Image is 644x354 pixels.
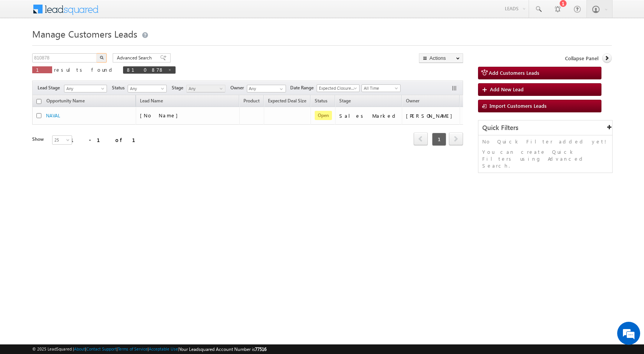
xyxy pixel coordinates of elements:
span: 810878 [127,66,164,73]
span: Manage Customers Leads [32,28,137,40]
a: next [449,133,463,145]
a: All Time [361,84,401,92]
span: Status [112,84,128,91]
span: prev [414,132,428,145]
span: 1 [432,133,446,146]
span: Lead Name [136,97,167,107]
div: Quick Filters [478,120,612,135]
span: Any [64,85,104,92]
div: Show [32,136,46,143]
span: Product [243,98,260,104]
p: You can create Quick Filters using Advanced Search. [482,148,608,169]
span: Import Customers Leads [490,102,547,109]
span: Your Leadsquared Account Number is [179,346,266,352]
a: Acceptable Use [149,346,178,351]
p: No Quick Filter added yet! [482,138,608,145]
span: Any [128,85,164,92]
img: Search [100,56,103,59]
span: Owner [230,84,247,91]
a: Opportunity Name [43,97,89,107]
a: Contact Support [86,346,117,351]
a: NAVAL [46,113,60,119]
span: Stage [339,98,351,104]
span: Collapse Panel [565,55,598,62]
a: Status [311,97,331,107]
span: Lead Stage [38,84,63,91]
span: Expected Deal Size [268,98,306,104]
a: Terms of Service [118,346,148,351]
span: Opportunity Name [46,98,85,104]
a: prev [414,133,428,145]
a: Any [186,85,225,92]
div: 1 - 1 of 1 [71,135,145,144]
a: 25 [52,135,72,145]
div: [PERSON_NAME] [406,112,456,119]
span: Date Range [290,84,317,91]
a: Expected Deal Size [264,97,310,107]
span: Expected Closure Date [317,85,357,92]
span: Actions [460,96,483,106]
a: Show All Items [276,85,285,93]
button: Actions [419,53,463,63]
span: results found [54,66,115,73]
span: [No Name] [140,112,182,119]
a: Any [128,85,167,92]
span: 77516 [255,346,266,352]
span: Add New Lead [490,86,524,92]
span: Advanced Search [117,54,154,61]
a: Any [64,85,107,92]
input: Check all records [36,99,41,104]
span: © 2025 LeadSquared | | | | | [32,346,266,353]
span: All Time [362,85,398,92]
span: Stage [172,84,186,91]
span: 25 [53,137,73,143]
a: Stage [335,97,355,107]
span: Open [315,111,332,120]
span: 1 [36,66,48,73]
span: Add Customers Leads [489,69,539,76]
span: Any [187,85,223,92]
a: Expected Closure Date [317,84,360,92]
input: Type to Search [247,85,286,92]
a: About [74,346,85,351]
div: Sales Marked [339,112,398,119]
span: Owner [406,98,419,104]
span: next [449,132,463,145]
